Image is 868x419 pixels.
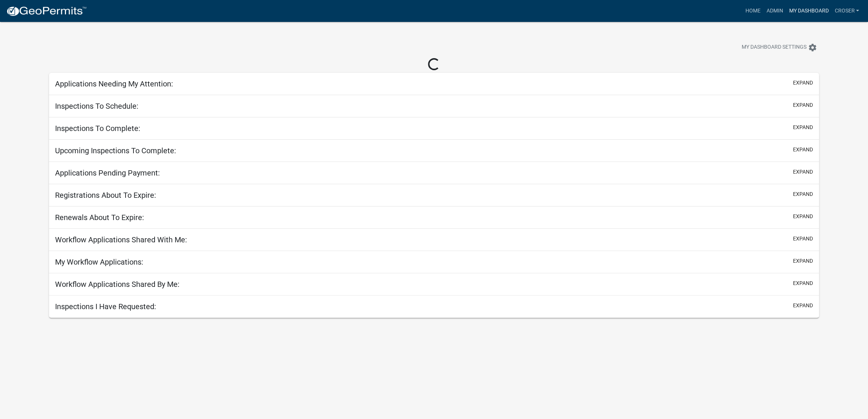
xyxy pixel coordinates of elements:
[793,168,813,176] button: expand
[793,79,813,87] button: expand
[55,213,144,222] h5: Renewals About To Expire:
[763,4,786,18] a: Admin
[793,302,813,310] button: expand
[793,123,813,131] button: expand
[786,4,831,18] a: My Dashboard
[55,168,160,177] h5: Applications Pending Payment:
[742,43,807,52] span: My Dashboard Settings
[55,102,138,111] h5: Inspections To Schedule:
[55,257,143,266] h5: My Workflow Applications:
[55,79,173,88] h5: Applications Needing My Attention:
[793,190,813,198] button: expand
[793,146,813,154] button: expand
[831,4,862,18] a: croser
[808,43,817,52] i: settings
[55,235,187,244] h5: Workflow Applications Shared With Me:
[55,302,156,311] h5: Inspections I Have Requested:
[55,191,156,200] h5: Registrations About To Expire:
[793,257,813,265] button: expand
[793,279,813,287] button: expand
[55,280,179,289] h5: Workflow Applications Shared By Me:
[793,235,813,243] button: expand
[742,4,763,18] a: Home
[55,146,176,155] h5: Upcoming Inspections To Complete:
[736,40,823,55] button: My Dashboard Settingssettings
[793,101,813,109] button: expand
[55,124,140,133] h5: Inspections To Complete:
[793,213,813,220] button: expand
